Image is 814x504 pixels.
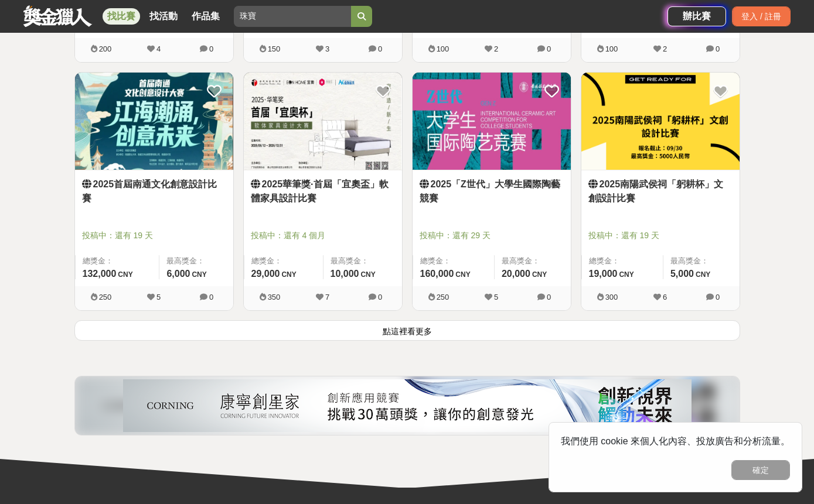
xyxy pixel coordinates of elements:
[502,269,530,279] span: 20,000
[281,270,296,279] span: CNY
[244,73,402,170] img: Cover Image
[251,177,395,205] a: 2025華筆獎·首屆「宜奧盃」軟體家具設計比賽
[378,293,382,301] span: 0
[532,270,547,279] span: CNY
[561,436,790,446] span: 我們使用 cookie 來個人化內容、投放廣告和分析流量。
[83,255,152,267] span: 總獎金：
[82,177,226,205] a: 2025首屆南通文化創意設計比賽
[437,293,449,301] span: 250
[251,269,280,279] span: 29,000
[74,320,740,341] button: 點這裡看更多
[589,255,656,267] span: 總獎金：
[605,44,618,53] span: 100
[420,269,454,279] span: 160,000
[251,229,395,242] span: 投稿中：還有 4 個月
[251,255,316,267] span: 總獎金：
[494,293,498,301] span: 5
[581,73,740,170] img: Cover Image
[360,270,375,279] span: CNY
[82,229,226,242] span: 投稿中：還有 19 天
[331,255,395,267] span: 最高獎金：
[166,269,190,279] span: 6,000
[588,229,733,242] span: 投稿中：還有 19 天
[99,293,112,301] span: 250
[732,6,791,26] div: 登入 / 註冊
[378,44,382,53] span: 0
[696,270,710,279] span: CNY
[156,44,161,53] span: 4
[437,44,449,53] span: 100
[589,269,618,279] span: 19,000
[663,293,667,301] span: 6
[331,269,359,279] span: 10,000
[75,73,233,170] img: Cover Image
[103,8,140,25] a: 找比賽
[123,379,692,432] img: 26832ba5-e3c6-4c80-9a06-d1bc5d39966c.png
[145,8,182,25] a: 找活動
[325,293,329,301] span: 7
[234,6,351,27] input: 總獎金40萬元 全球自行車設計比賽
[670,255,733,267] span: 最高獎金：
[547,293,551,301] span: 0
[166,255,226,267] span: 最高獎金：
[118,270,132,279] span: CNY
[667,6,726,26] a: 辦比賽
[455,270,470,279] span: CNY
[268,44,281,53] span: 150
[716,44,720,53] span: 0
[99,44,112,53] span: 200
[420,229,564,242] span: 投稿中：還有 29 天
[192,270,206,279] span: CNY
[209,293,213,301] span: 0
[413,73,571,170] img: Cover Image
[619,270,634,279] span: CNY
[83,269,117,279] span: 132,000
[716,293,720,301] span: 0
[588,177,733,205] a: 2025南陽武侯祠「躬耕杯」文創設計比賽
[731,460,790,480] button: 確定
[502,255,564,267] span: 最高獎金：
[420,177,564,205] a: 2025「Z世代」大學生國際陶藝競賽
[156,293,161,301] span: 5
[420,255,487,267] span: 總獎金：
[209,44,213,53] span: 0
[547,44,551,53] span: 0
[325,44,329,53] span: 3
[494,44,498,53] span: 2
[605,293,618,301] span: 300
[670,269,694,279] span: 5,000
[268,293,281,301] span: 350
[187,8,224,25] a: 作品集
[663,44,667,53] span: 2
